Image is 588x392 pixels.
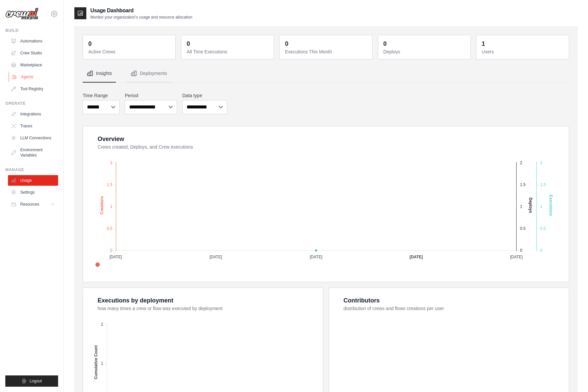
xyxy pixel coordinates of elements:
[540,204,543,209] tspan: 1
[510,255,523,259] tspan: [DATE]
[83,65,116,83] button: Insights
[187,39,190,48] div: 0
[344,305,561,312] dt: distribution of crews and flows creations per user
[100,196,104,215] text: Creations
[528,198,533,213] text: Deploys
[107,182,113,187] tspan: 1.5
[210,255,222,259] tspan: [DATE]
[520,204,522,209] tspan: 1
[83,65,569,83] nav: Tabs
[98,134,124,144] div: Overview
[5,101,58,106] div: Operate
[126,65,171,83] button: Deployments
[110,204,113,209] tspan: 1
[8,109,58,119] a: Integrations
[5,28,58,33] div: Build
[383,48,466,55] dt: Deploys
[88,39,92,48] div: 0
[520,248,522,253] tspan: 0
[98,296,173,305] div: Executions by deployment
[30,378,42,384] span: Logout
[285,48,368,55] dt: Executions This Month
[540,182,546,187] tspan: 1.5
[88,48,171,55] dt: Active Crews
[8,133,58,143] a: LLM Connections
[540,226,546,231] tspan: 0.5
[110,248,113,253] tspan: 0
[410,255,423,259] tspan: [DATE]
[520,161,522,165] tspan: 2
[9,72,59,82] a: Agents
[110,161,113,165] tspan: 2
[520,182,526,187] tspan: 1.5
[8,175,58,186] a: Usage
[285,39,288,48] div: 0
[520,226,526,231] tspan: 0.5
[8,84,58,94] a: Tool Registry
[8,48,58,58] a: Crew Studio
[482,48,565,55] dt: Users
[98,305,315,312] dt: how many times a crew or flow was executed by deployment
[5,8,39,20] img: Logo
[109,255,122,259] tspan: [DATE]
[310,255,322,259] tspan: [DATE]
[90,15,192,20] p: Monitor your organization's usage and resource allocation
[8,187,58,198] a: Settings
[5,375,58,387] button: Logout
[98,144,561,150] dt: Crews created, Deploys, and Crew executions
[8,121,58,131] a: Traces
[101,361,103,366] tspan: 1
[5,167,58,172] div: Manage
[94,345,98,379] text: Cumulative Count
[83,92,120,99] label: Time Range
[125,92,177,99] label: Period
[540,248,543,253] tspan: 0
[101,322,103,327] tspan: 2
[540,161,543,165] tspan: 2
[548,195,553,216] text: Executions
[8,36,58,46] a: Automations
[383,39,387,48] div: 0
[20,202,39,207] span: Resources
[182,92,227,99] label: Data type
[8,145,58,161] a: Environment Variables
[8,199,58,210] button: Resources
[90,7,192,15] h2: Usage Dashboard
[344,296,380,305] div: Contributors
[107,226,113,231] tspan: 0.5
[482,39,485,48] div: 1
[8,60,58,70] a: Marketplace
[187,48,270,55] dt: All Time Executions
